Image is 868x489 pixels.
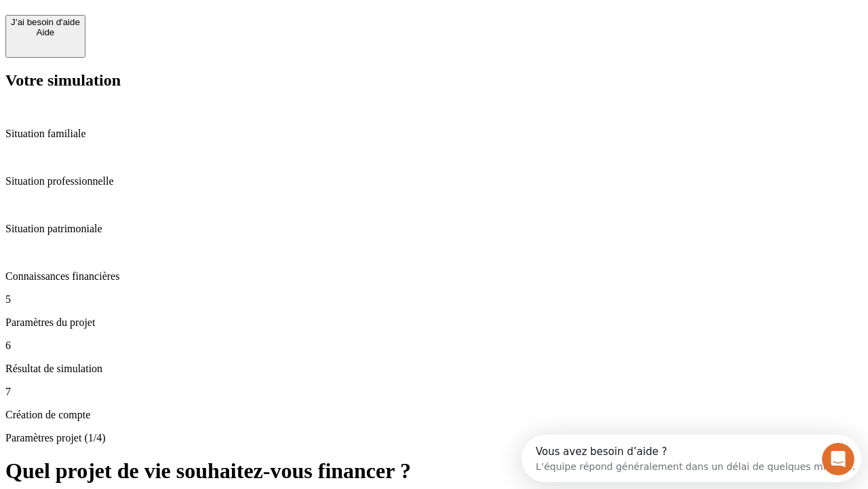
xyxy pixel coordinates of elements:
[5,270,863,283] p: Connaissances financières
[521,435,861,482] iframe: Intercom live chat discovery launcher
[5,386,863,398] p: 7
[5,71,863,90] h2: Votre simulation
[5,5,374,43] div: Ouvrir le Messenger Intercom
[5,340,863,352] p: 6
[5,363,863,375] p: Résultat de simulation
[11,27,80,37] div: Aide
[11,17,80,27] div: J’ai besoin d'aide
[14,12,334,22] div: Vous avez besoin d’aide ?
[5,432,863,444] p: Paramètres projet (1/4)
[5,223,863,235] p: Situation patrimoniale
[14,22,334,37] div: L’équipe répond généralement dans un délai de quelques minutes.
[5,15,85,58] button: J’ai besoin d'aideAide
[5,458,863,484] h1: Quel projet de vie souhaitez-vous financer ?
[5,128,863,140] p: Situation familiale
[5,409,863,421] p: Création de compte
[5,175,863,187] p: Situation professionnelle
[822,443,854,475] iframe: Intercom live chat
[5,316,863,329] p: Paramètres du projet
[5,293,863,306] p: 5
